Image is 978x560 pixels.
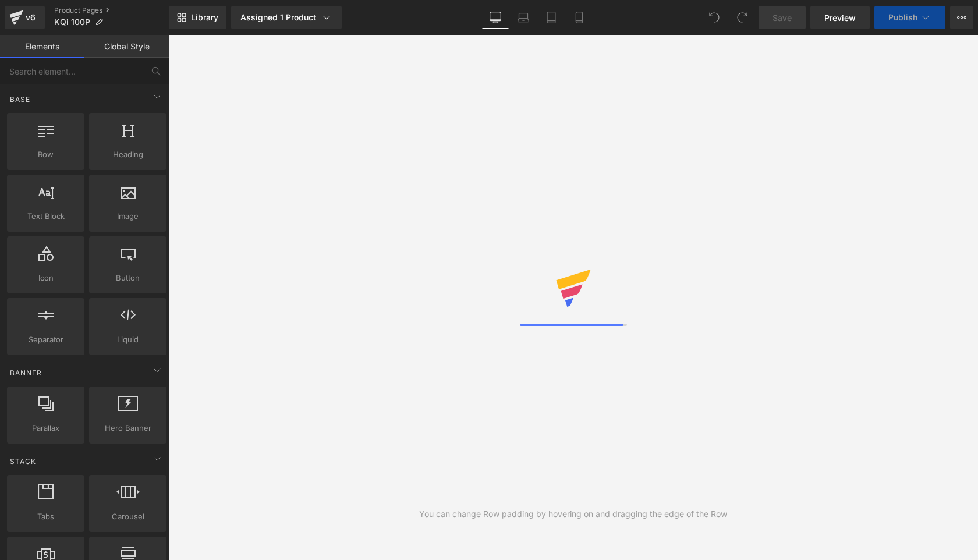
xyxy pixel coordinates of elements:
span: Heading [93,148,163,161]
span: KQi 100P [54,17,90,27]
button: Publish [874,6,945,29]
span: Stack [9,456,37,467]
span: Text Block [10,210,81,222]
span: Save [773,12,792,24]
span: Button [93,272,163,284]
span: Publish [888,13,917,22]
span: Liquid [93,334,163,346]
div: v6 [23,10,38,25]
span: Library [191,12,218,23]
span: Separator [10,334,81,346]
a: Product Pages [54,6,169,15]
span: Tabs [10,511,81,523]
div: You can change Row padding by hovering on and dragging the edge of the Row [419,508,727,520]
a: Laptop [509,6,537,29]
button: More [950,6,973,29]
a: Tablet [537,6,565,29]
span: Carousel [93,511,163,523]
a: v6 [5,6,45,29]
span: Row [10,148,81,161]
button: Redo [731,6,754,29]
a: Mobile [565,6,593,29]
span: Parallax [10,422,81,434]
div: Assigned 1 Product [240,12,332,23]
span: Base [9,94,31,105]
a: Desktop [481,6,509,29]
span: Image [93,210,163,222]
a: New Library [169,6,226,29]
span: Preview [824,12,856,24]
span: Hero Banner [93,422,163,434]
button: Undo [703,6,726,29]
span: Banner [9,367,43,378]
a: Preview [810,6,870,29]
a: Global Style [84,35,169,58]
span: Icon [10,272,81,284]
